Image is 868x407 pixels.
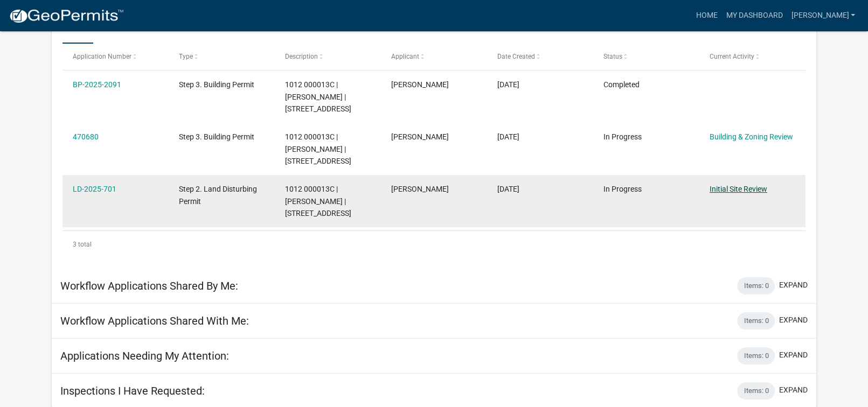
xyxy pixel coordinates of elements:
button: expand [779,384,808,396]
h5: Inspections I Have Requested: [60,384,205,397]
div: Items: 0 [737,347,775,364]
datatable-header-cell: Date Created [487,44,593,69]
span: In Progress [603,185,642,193]
span: Completed [603,80,640,89]
span: Step 3. Building Permit [179,80,254,89]
a: My Dashboard [721,5,787,26]
h5: Applications Needing My Attention: [60,349,229,362]
span: 08/28/2025 [497,132,519,141]
span: 08/28/2025 [497,185,519,193]
span: Description [285,53,318,60]
span: 1012 000013C | HIXSON RONALD W | 1183 STATE LINE RD N [285,80,351,114]
span: Application Number [73,53,131,60]
datatable-header-cell: Description [275,44,381,69]
datatable-header-cell: Current Activity [699,44,805,69]
span: Type [179,53,193,60]
div: 3 total [63,231,806,258]
button: expand [779,279,808,291]
button: expand [779,349,808,361]
span: Ronald W [391,80,449,89]
span: Ronald W [391,132,449,141]
datatable-header-cell: Applicant [381,44,487,69]
span: 1012 000013C | HIXSON RONALD W | 1183 STATE LINE RD N [285,185,351,218]
a: Building & Zoning Review [710,132,793,141]
a: Home [691,5,721,26]
span: Date Created [497,53,535,60]
datatable-header-cell: Type [169,44,275,69]
a: LD-2025-701 [73,185,116,193]
a: BP-2025-2091 [73,80,121,89]
span: 1012 000013C | HIXSON RONALD W | 1183 STATE LINE RD N [285,132,351,166]
div: Items: 0 [737,312,775,329]
h5: Workflow Applications Shared With Me: [60,314,249,327]
span: Current Activity [710,53,754,60]
datatable-header-cell: Status [593,44,699,69]
button: expand [779,314,808,326]
a: [PERSON_NAME] [787,5,859,26]
h5: Workflow Applications Shared By Me: [60,279,238,292]
div: Items: 0 [737,382,775,399]
div: Items: 0 [737,277,775,294]
span: 09/09/2025 [497,80,519,89]
span: Ronald W [391,185,449,193]
span: In Progress [603,132,642,141]
span: Step 2. Land Disturbing Permit [179,185,257,206]
a: Initial Site Review [710,185,767,193]
span: Status [603,53,622,60]
span: Applicant [391,53,419,60]
span: Step 3. Building Permit [179,132,254,141]
datatable-header-cell: Application Number [63,44,169,69]
a: 470680 [73,132,99,141]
